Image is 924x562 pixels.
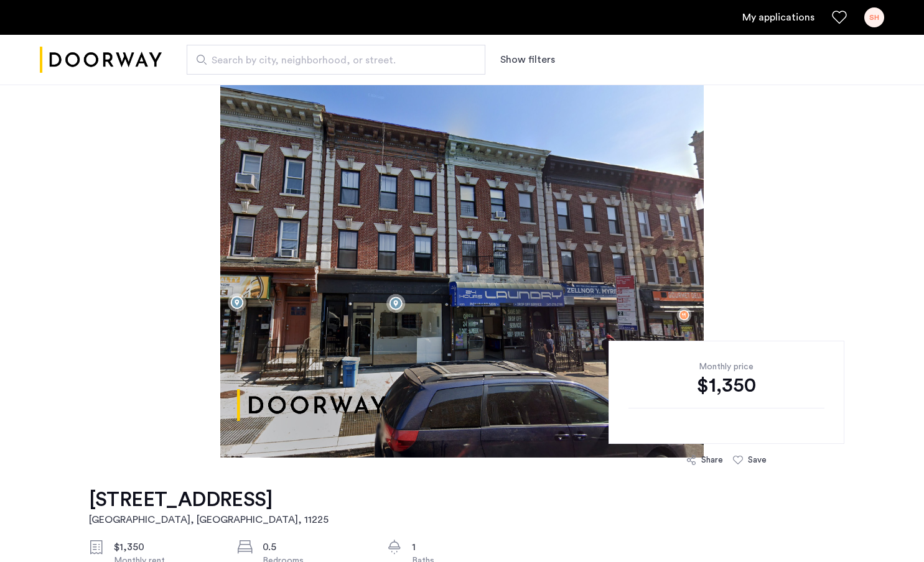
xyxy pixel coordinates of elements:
h1: [STREET_ADDRESS] [89,487,329,512]
h2: [GEOGRAPHIC_DATA], [GEOGRAPHIC_DATA] , 11225 [89,512,329,527]
button: Show or hide filters [500,52,555,67]
span: Search by city, neighborhood, or street. [212,53,450,68]
div: Monthly price [628,361,824,373]
a: My application [742,10,814,25]
div: 1 [412,540,516,555]
a: Cazamio logo [40,37,162,83]
img: logo [40,37,162,83]
div: 0.5 [263,540,367,555]
div: Save [748,454,767,466]
div: Share [701,454,723,466]
div: SH [864,7,884,27]
div: $1,350 [114,540,218,555]
a: Favorites [832,10,847,25]
img: apartment [220,85,704,458]
a: [STREET_ADDRESS][GEOGRAPHIC_DATA], [GEOGRAPHIC_DATA], 11225 [89,487,329,527]
div: $1,350 [628,373,824,398]
input: Apartment Search [187,45,485,75]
